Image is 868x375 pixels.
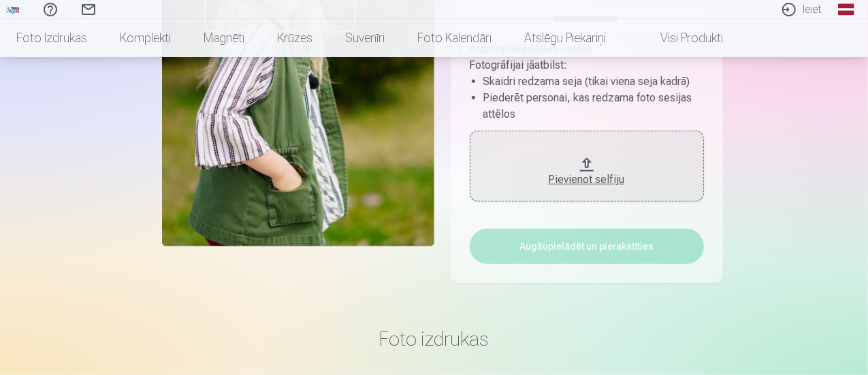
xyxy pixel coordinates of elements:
a: Suvenīri [329,19,401,57]
a: Krūzes [261,19,329,57]
a: Visi produkti [622,19,739,57]
button: Augšupielādēt un pierakstīties [470,229,704,264]
div: Pievienot selfiju [483,172,690,188]
button: Pievienot selfiju [470,131,704,201]
a: Komplekti [103,19,187,57]
li: Skaidri redzama seja (tikai viena seja kadrā) [483,74,704,90]
p: Fotogrāfijai jāatbilst : [470,57,704,74]
a: Magnēti [187,19,261,57]
a: Atslēgu piekariņi [508,19,622,57]
img: /fa1 [5,5,20,14]
a: Foto kalendāri [401,19,508,57]
h3: Foto izdrukas [48,327,821,351]
li: Piederēt personai, kas redzama foto sesijas attēlos [483,90,704,123]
